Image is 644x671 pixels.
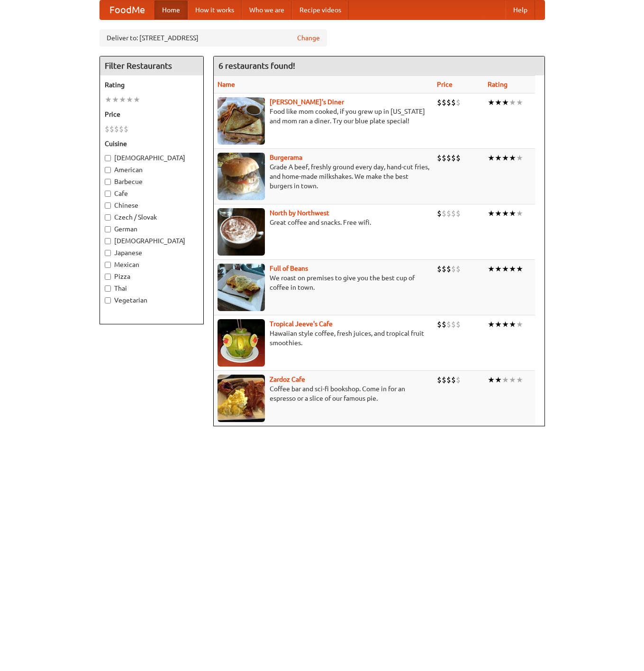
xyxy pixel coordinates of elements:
[456,264,461,274] li: $
[105,153,199,163] label: [DEMOGRAPHIC_DATA]
[105,202,111,209] input: Chinese
[270,154,302,161] a: Burgerama
[292,0,349,19] a: Recipe videos
[456,208,461,219] li: $
[218,384,429,403] p: Coffee bar and sci-fi bookshop. Come in for an espresso or a slice of our famous pie.
[509,97,516,108] li: ★
[218,81,235,88] a: Name
[451,153,456,163] li: $
[502,97,509,108] li: ★
[105,214,111,221] input: Czech / Slovak
[105,212,199,222] label: Czech / Slovak
[516,264,523,274] li: ★
[105,80,199,90] h5: Rating
[270,98,344,106] a: [PERSON_NAME]'s Diner
[105,285,111,292] input: Thai
[105,167,111,173] input: American
[502,208,509,219] li: ★
[105,191,111,197] input: Cafe
[502,264,509,274] li: ★
[218,61,295,70] ng-pluralize: 6 restaurants found!
[218,264,265,311] img: beans.jpg
[488,208,495,219] li: ★
[114,124,119,134] li: $
[105,262,111,268] input: Mexican
[446,319,451,330] li: $
[100,29,327,46] div: Deliver to: [STREET_ADDRESS]
[502,319,509,330] li: ★
[100,56,203,75] h4: Filter Restaurants
[509,264,516,274] li: ★
[516,208,523,219] li: ★
[442,319,446,330] li: $
[488,81,508,88] a: Rating
[105,248,199,257] label: Japanese
[218,153,265,200] img: burgerama.jpg
[437,375,442,385] li: $
[105,201,199,210] label: Chinese
[442,208,446,219] li: $
[105,226,111,232] input: German
[105,284,199,293] label: Thai
[451,375,456,385] li: $
[502,375,509,385] li: ★
[495,375,502,385] li: ★
[495,153,502,163] li: ★
[105,297,111,303] input: Vegetarian
[446,97,451,108] li: $
[105,179,111,185] input: Barbecue
[516,153,523,163] li: ★
[218,107,429,126] p: Food like mom cooked, if you grew up in [US_STATE] and mom ran a diner. Try our blue plate special!
[109,124,114,134] li: $
[297,33,320,43] a: Change
[270,209,329,217] b: North by Northwest
[218,208,265,256] img: north.jpg
[437,208,442,219] li: $
[218,162,429,191] p: Grade A beef, freshly ground every day, hand-cut fries, and home-made milkshakes. We make the bes...
[495,97,502,108] li: ★
[218,375,265,422] img: zardoz.jpg
[488,153,495,163] li: ★
[451,264,456,274] li: $
[437,81,453,88] a: Price
[437,264,442,274] li: $
[105,295,199,305] label: Vegetarian
[126,94,133,105] li: ★
[105,177,199,186] label: Barbecue
[105,238,111,244] input: [DEMOGRAPHIC_DATA]
[105,139,199,148] h5: Cuisine
[218,97,265,145] img: sallys.jpg
[112,94,119,105] li: ★
[270,265,308,272] a: Full of Beans
[456,97,461,108] li: $
[516,375,523,385] li: ★
[488,264,495,274] li: ★
[105,189,199,198] label: Cafe
[105,110,199,119] h5: Price
[509,208,516,219] li: ★
[437,97,442,108] li: $
[105,274,111,280] input: Pizza
[495,319,502,330] li: ★
[119,94,126,105] li: ★
[105,155,111,161] input: [DEMOGRAPHIC_DATA]
[495,208,502,219] li: ★
[451,97,456,108] li: $
[442,97,446,108] li: $
[509,375,516,385] li: ★
[437,319,442,330] li: $
[105,165,199,175] label: American
[270,320,333,328] a: Tropical Jeeve's Cafe
[105,260,199,269] label: Mexican
[124,124,128,134] li: $
[218,319,265,367] img: jeeves.jpg
[119,124,124,134] li: $
[188,0,242,19] a: How it works
[509,153,516,163] li: ★
[105,250,111,256] input: Japanese
[456,153,461,163] li: $
[488,97,495,108] li: ★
